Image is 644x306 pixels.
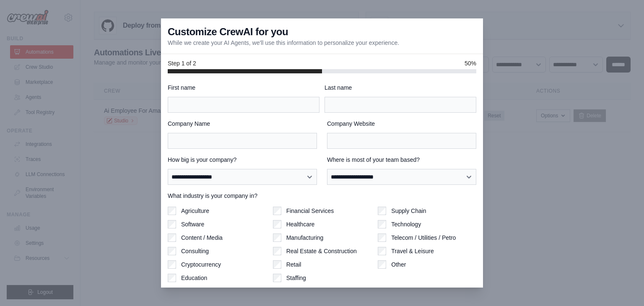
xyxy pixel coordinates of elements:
[168,25,288,39] h3: Customize CrewAI for you
[168,39,399,47] p: While we create your AI Agents, we'll use this information to personalize your experience.
[465,59,476,67] span: 50%
[168,119,317,128] label: Company Name
[391,207,426,215] label: Supply Chain
[181,247,209,255] label: Consulting
[168,83,319,92] label: First name
[181,260,221,269] label: Cryptocurrency
[391,220,421,228] label: Technology
[181,207,209,215] label: Agriculture
[181,274,207,282] label: Education
[168,59,196,67] span: Step 1 of 2
[181,220,204,228] label: Software
[391,247,434,255] label: Travel & Leisure
[168,192,476,200] label: What industry is your company in?
[391,233,456,242] label: Telecom / Utilities / Petro
[181,233,223,242] label: Content / Media
[325,83,476,92] label: Last name
[286,274,306,282] label: Staffing
[286,220,315,228] label: Healthcare
[327,156,476,164] label: Where is most of your team based?
[286,233,324,242] label: Manufacturing
[286,260,301,269] label: Retail
[391,260,406,269] label: Other
[286,247,357,255] label: Real Estate & Construction
[168,156,317,164] label: How big is your company?
[286,207,334,215] label: Financial Services
[327,119,476,128] label: Company Website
